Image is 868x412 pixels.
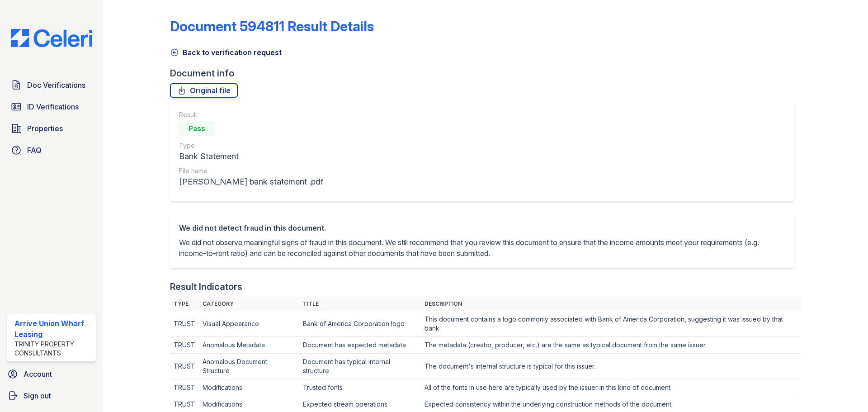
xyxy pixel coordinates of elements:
[27,123,63,134] span: Properties
[421,337,801,354] td: The metadata (creator, producer, etc.) are the same as typical document from the same issuer.
[179,150,323,163] div: Bank Statement
[170,83,238,98] a: Original file
[170,297,199,311] th: Type
[421,379,801,396] td: All of the fonts in use here are typically used by the issuer in this kind of document.
[7,98,96,116] a: ID Verifications
[199,311,299,337] td: Visual Appearance
[199,354,299,379] td: Anomalous Document Structure
[299,311,421,337] td: Bank of America Corporation logo
[179,141,323,150] div: Type
[4,29,99,47] img: CE_Logo_Blue-a8612792a0a2168367f1c8372b55b34899dd931a85d93a1a3d3e32e68fde9ad4.png
[179,166,323,175] div: File name
[14,340,92,358] div: Trinity Property Consultants
[199,297,299,311] th: Category
[421,354,801,379] td: The document's internal structure is typical for this issuer.
[170,311,199,337] td: TRUST
[14,318,92,340] div: Arrive Union Wharf Leasing
[170,67,801,80] div: Document info
[24,369,52,379] span: Account
[24,390,51,401] span: Sign out
[170,47,282,58] a: Back to verification request
[421,297,801,311] th: Description
[27,101,79,112] span: ID Verifications
[27,145,42,156] span: FAQ
[7,76,96,94] a: Doc Verifications
[170,18,374,34] a: Document 594811 Result Details
[170,337,199,354] td: TRUST
[299,354,421,379] td: Document has typical internal structure
[299,297,421,311] th: Title
[179,121,215,136] div: Pass
[4,365,99,383] a: Account
[7,119,96,137] a: Properties
[299,337,421,354] td: Document has expected metadata
[170,280,242,293] div: Result Indicators
[179,237,785,259] p: We did not observe meaningful signs of fraud in this document. We still recommend that you review...
[199,379,299,396] td: Modifications
[299,379,421,396] td: Trusted fonts
[179,175,323,188] div: [PERSON_NAME] bank statement .pdf
[179,110,323,119] div: Result
[421,311,801,337] td: This document contains a logo commonly associated with Bank of America Corporation, suggesting it...
[199,337,299,354] td: Anomalous Metadata
[7,141,96,159] a: FAQ
[170,354,199,379] td: TRUST
[4,387,99,405] a: Sign out
[170,379,199,396] td: TRUST
[27,80,85,90] span: Doc Verifications
[179,223,785,233] div: We did not detect fraud in this document.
